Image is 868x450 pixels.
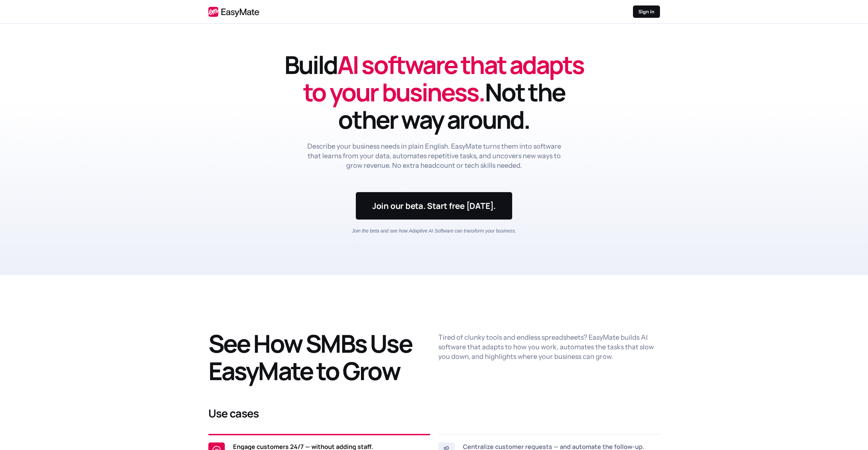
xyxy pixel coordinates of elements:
span: AI software that adapts to your business. [303,48,584,109]
a: Sign in [633,5,660,18]
p: Describe your business needs in plain English. EasyMate turns them into software that learns from... [306,141,563,170]
em: Join the beta and see how Adaptive AI Software can transform your business. [352,228,516,234]
h1: See How SMBs Use EasyMate to Grow [208,330,430,385]
p: Sign in [638,8,655,15]
h1: Build Not the other way around. [284,51,585,133]
p: Tired of clunky tools and endless spreadsheets? EasyMate builds AI software that adapts to how yo... [438,333,660,361]
img: EasyMate logo [208,7,259,17]
h3: Use cases [208,407,660,420]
